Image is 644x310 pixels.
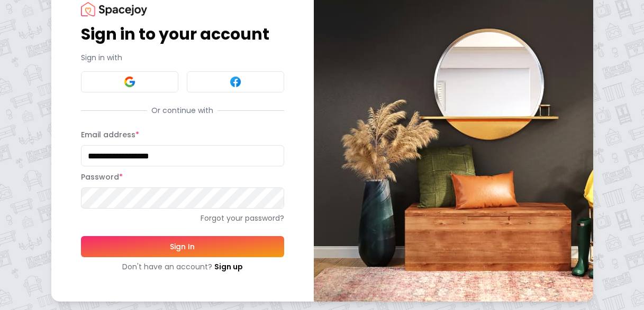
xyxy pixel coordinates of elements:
[81,129,139,140] label: Email address
[147,105,217,116] span: Or continue with
[81,213,284,223] a: Forgot your password?
[81,172,123,182] label: Password
[81,25,284,44] h1: Sign in to your account
[81,2,147,16] img: Spacejoy Logo
[123,76,136,88] img: Google signin
[229,76,242,88] img: Facebook signin
[214,261,243,272] a: Sign up
[81,236,284,257] button: Sign In
[81,52,284,63] p: Sign in with
[81,261,284,272] div: Don't have an account?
